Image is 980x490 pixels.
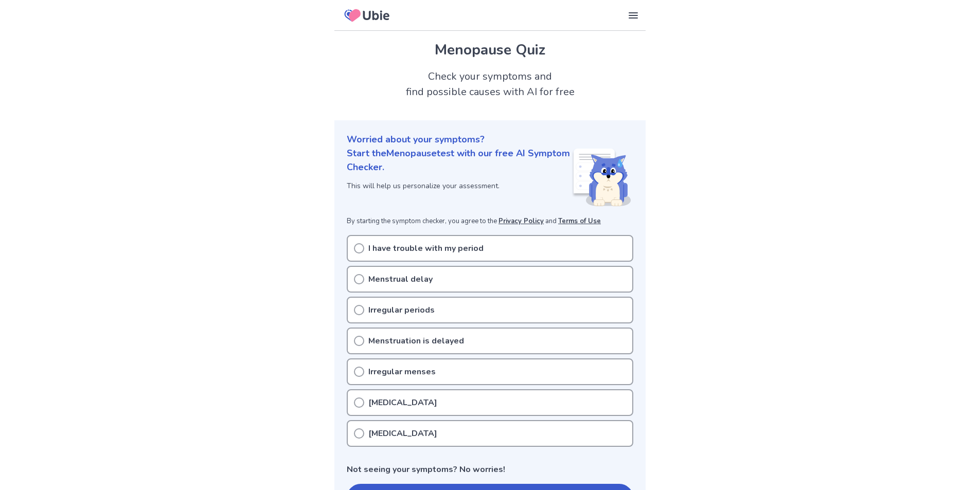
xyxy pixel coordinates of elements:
[368,335,464,347] p: Menstruation is delayed
[558,216,601,226] a: Terms of Use
[347,180,572,191] p: This will help us personalize your assessment.
[368,273,433,285] p: Menstrual delay
[368,366,436,378] p: Irregular menses
[368,396,437,409] p: [MEDICAL_DATA]
[347,133,633,147] p: Worried about your symptoms?
[368,427,437,440] p: [MEDICAL_DATA]
[368,304,435,316] p: Irregular periods
[347,463,633,476] p: Not seeing your symptoms? No worries!
[347,147,572,174] p: Start the Menopause test with our free AI Symptom Checker.
[498,216,544,226] a: Privacy Policy
[347,39,633,61] h1: Menopause Quiz
[572,149,631,206] img: Shiba
[334,69,646,100] h2: Check your symptoms and find possible causes with AI for free
[368,242,484,255] p: I have trouble with my period
[347,216,633,227] p: By starting the symptom checker, you agree to the and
